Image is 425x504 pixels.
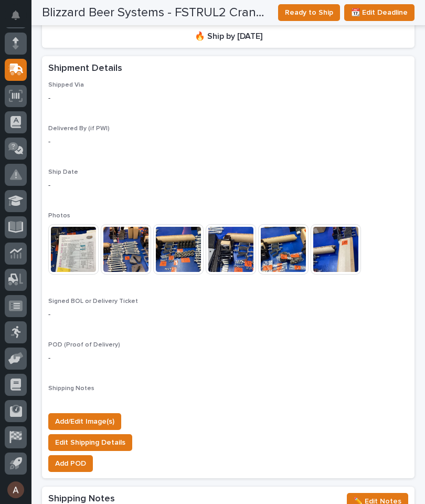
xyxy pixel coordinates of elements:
span: Delivered By (if PWI) [48,125,110,132]
button: Add/Edit Image(s) [48,413,121,430]
span: Add POD [55,457,86,470]
button: Add POD [48,455,93,472]
div: Notifications [13,10,27,27]
p: - [48,136,408,148]
button: 📆 Edit Deadline [344,4,415,21]
span: Edit Shipping Details [55,436,125,449]
p: - [48,309,408,320]
p: - [48,93,408,104]
span: Ready to Ship [285,6,333,19]
span: Shipped Via [48,82,84,88]
p: - [48,353,408,364]
h2: Shipment Details [48,62,122,75]
span: Add/Edit Image(s) [55,415,114,428]
span: Shipping Notes [48,385,94,392]
button: users-avatar [5,479,27,501]
p: - [48,180,408,191]
button: Ready to Ship [278,4,340,21]
span: Photos [48,213,70,219]
h2: Blizzard Beer Systems - FSTRUL2 Crane System [42,5,270,20]
span: Ship Date [48,169,78,175]
span: 📆 Edit Deadline [351,6,408,19]
button: Notifications [5,4,27,26]
p: 🔥 Ship by [DATE] [48,31,408,41]
span: POD (Proof of Delivery) [48,342,120,348]
span: Signed BOL or Delivery Ticket [48,298,138,304]
button: Edit Shipping Details [48,434,132,451]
